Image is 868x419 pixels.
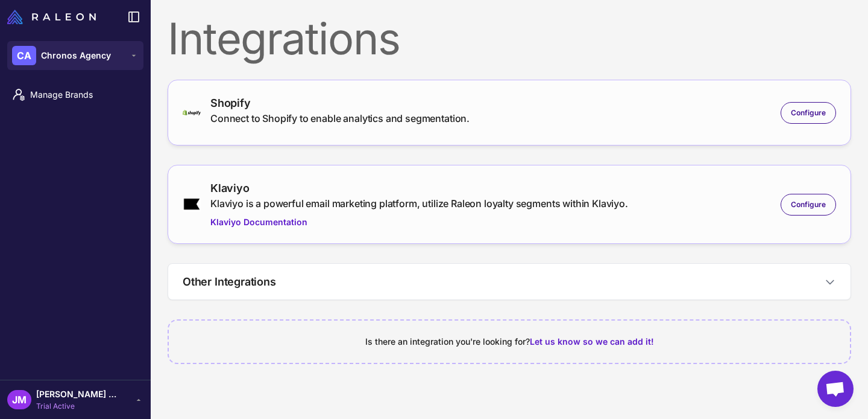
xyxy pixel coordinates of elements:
[183,110,201,115] img: shopify-logo-primary-logo-456baa801ee66a0a435671082365958316831c9960c480451dd0330bcdae304f.svg
[183,335,835,348] div: Is there an integration you're looking for?
[791,107,826,118] span: Configure
[210,180,628,196] div: Klaviyo
[183,197,201,211] img: klaviyo.png
[41,49,111,62] span: Chronos Agency
[12,46,36,65] div: CA
[168,264,851,299] button: Other Integrations
[36,401,121,412] span: Trial Active
[210,95,470,111] div: Shopify
[7,10,96,24] img: Raleon Logo
[5,82,146,107] a: Manage Brands
[30,88,136,101] span: Manage Brands
[183,273,276,290] h3: Other Integrations
[210,196,628,211] div: Klaviyo is a powerful email marketing platform, utilize Raleon loyalty segments within Klaviyo.
[168,17,851,60] div: Integrations
[530,336,654,347] span: Let us know so we can add it!
[210,111,470,126] div: Connect to Shopify to enable analytics and segmentation.
[7,41,143,70] button: CAChronos Agency
[791,199,826,210] span: Configure
[7,390,31,409] div: JM
[36,388,121,401] span: [PERSON_NAME] Claufer [PERSON_NAME]
[7,10,101,24] a: Raleon Logo
[210,216,628,229] a: Klaviyo Documentation
[817,371,854,407] div: Open chat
